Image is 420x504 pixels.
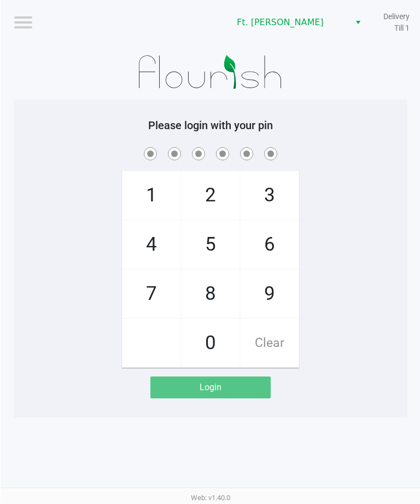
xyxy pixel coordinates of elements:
[181,319,239,367] span: 0
[240,270,298,318] span: 9
[240,319,298,367] span: Clear
[21,119,399,132] h5: Please login with your pin
[190,494,230,502] span: Web: v1.40.0
[181,221,239,269] span: 5
[377,11,409,34] span: Delivery Till 1
[240,221,298,269] span: 6
[240,171,298,219] span: 3
[349,13,365,32] button: Select
[122,171,180,219] span: 1
[236,16,343,29] span: Ft. [PERSON_NAME]
[122,270,180,318] span: 7
[181,171,239,219] span: 2
[122,221,180,269] span: 4
[181,270,239,318] span: 8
